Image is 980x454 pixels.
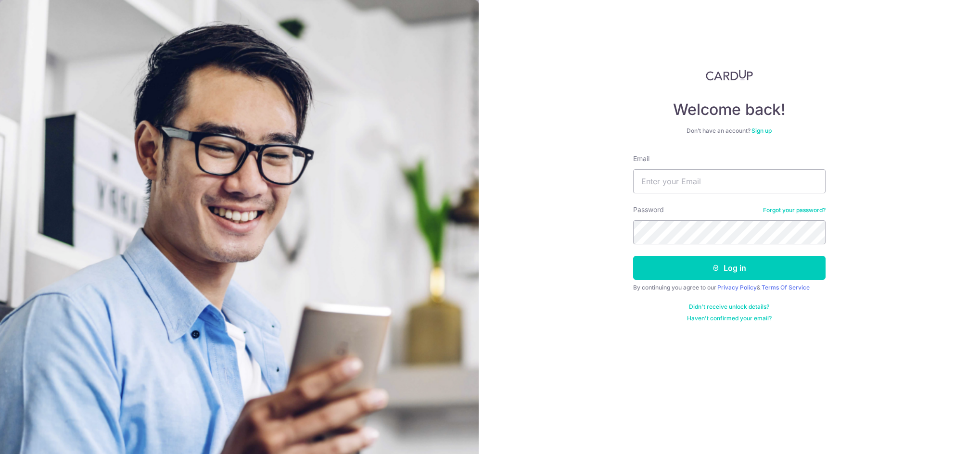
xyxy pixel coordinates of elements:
a: Haven't confirmed your email? [687,315,772,322]
a: Forgot your password? [763,206,826,214]
h4: Welcome back! [633,100,826,119]
div: Don’t have an account? [633,127,826,135]
a: Privacy Policy [717,284,757,291]
a: Didn't receive unlock details? [689,303,769,311]
button: Log in [633,256,826,280]
label: Email [633,154,649,164]
label: Password [633,205,664,214]
div: By continuing you agree to our & [633,284,826,291]
a: Terms Of Service [762,284,810,291]
a: Sign up [751,127,772,134]
input: Enter your Email [633,169,826,193]
img: CardUp Logo [706,69,753,81]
